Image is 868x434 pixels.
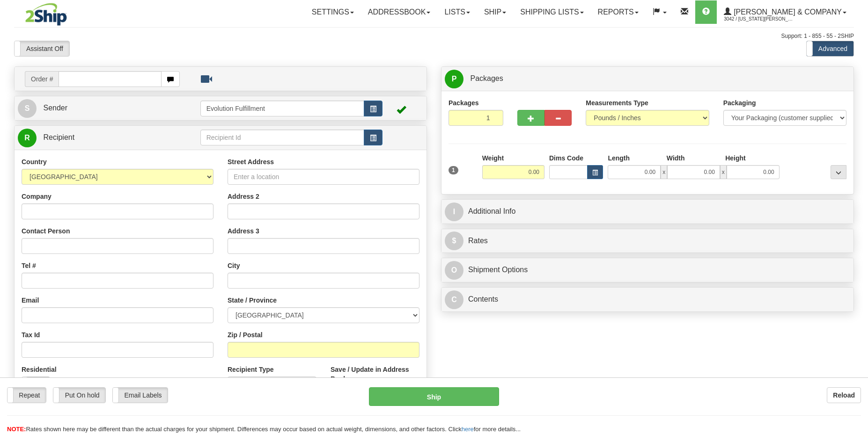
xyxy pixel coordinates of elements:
[15,41,69,56] label: Assistant Off
[7,426,26,433] span: NOTE:
[846,169,867,265] iframe: chat widget
[608,153,630,163] label: Length
[445,203,463,221] span: I
[22,365,57,374] label: Residential
[369,387,500,406] button: Ship
[661,165,667,179] span: x
[228,169,419,185] input: Enter a location
[445,202,850,221] a: IAdditional Info
[7,388,46,403] label: Repeat
[445,260,850,280] a: OShipment Options
[228,330,263,340] label: Zip / Postal
[18,99,200,118] a: S Sender
[445,290,850,309] a: CContents
[827,387,861,403] button: Reload
[445,231,850,251] a: $Rates
[228,157,274,166] label: Street Address
[725,153,746,163] label: Height
[591,0,646,24] a: Reports
[22,330,40,340] label: Tax Id
[724,14,794,24] span: 3042 / [US_STATE][PERSON_NAME]
[361,0,438,24] a: Addressbook
[445,69,850,88] a: P Packages
[22,296,39,305] label: Email
[200,130,365,145] input: Recipient Id
[549,153,583,163] label: Dims Code
[807,41,853,56] label: Advanced
[14,2,78,26] img: logo3042.jpg
[470,74,503,82] span: Packages
[445,290,463,309] span: C
[43,133,74,141] span: Recipient
[22,192,51,201] label: Company
[18,129,37,147] span: R
[228,192,259,201] label: Address 2
[200,101,365,116] input: Sender Id
[462,426,474,433] a: here
[331,365,419,383] label: Save / Update in Address Book
[449,166,458,174] span: 1
[477,0,513,24] a: Ship
[449,98,479,108] label: Packages
[445,70,463,88] span: P
[43,104,67,112] span: Sender
[513,0,590,24] a: Shipping lists
[445,261,463,280] span: O
[113,388,167,403] label: Email Labels
[731,8,842,16] span: [PERSON_NAME] & Company
[18,99,37,118] span: S
[228,226,259,236] label: Address 3
[14,32,854,40] div: Support: 1 - 855 - 55 - 2SHIP
[305,0,361,24] a: Settings
[18,128,180,147] a: R Recipient
[720,165,727,179] span: x
[228,365,274,374] label: Recipient Type
[25,71,59,87] span: Order #
[831,165,846,179] div: ...
[53,388,106,403] label: Put On hold
[22,377,50,392] label: No
[482,153,504,163] label: Weight
[667,153,685,163] label: Width
[22,157,47,166] label: Country
[445,231,463,250] span: $
[717,0,853,24] a: [PERSON_NAME] & Company 3042 / [US_STATE][PERSON_NAME]
[437,0,477,24] a: Lists
[723,98,756,108] label: Packaging
[833,391,855,399] b: Reload
[586,98,648,108] label: Measurements Type
[228,261,240,270] label: City
[228,296,277,305] label: State / Province
[22,261,36,270] label: Tel #
[22,226,70,236] label: Contact Person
